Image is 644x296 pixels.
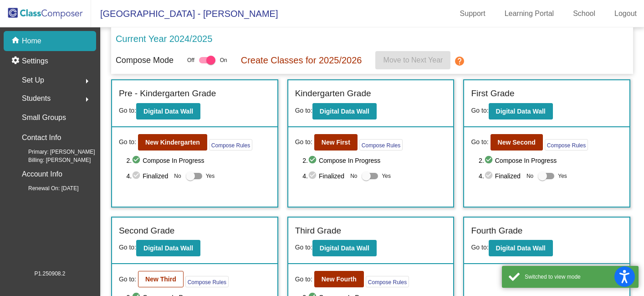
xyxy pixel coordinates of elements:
span: Go to: [295,275,312,284]
mat-icon: check_circle [132,155,143,166]
span: Move to Next Year [383,56,443,64]
span: Go to: [471,107,488,114]
span: Set Up [22,74,44,87]
mat-icon: check_circle [484,171,495,182]
button: New Kindergarten [138,134,207,151]
b: New First [322,139,350,146]
button: Compose Rules [209,139,252,151]
span: [GEOGRAPHIC_DATA] - [PERSON_NAME] [91,6,278,21]
span: Billing: [PERSON_NAME] [14,156,91,164]
b: Digital Data Wall [320,108,369,115]
button: Compose Rules [545,139,588,151]
label: Kindergarten Grade [295,87,371,100]
button: Digital Data Wall [136,240,200,256]
mat-icon: settings [11,56,22,67]
mat-icon: arrow_right [82,94,92,105]
button: Compose Rules [366,276,409,287]
span: Primary: [PERSON_NAME] [14,148,95,156]
label: Third Grade [295,224,341,238]
label: Pre - Kindergarten Grade [119,87,216,100]
button: Compose Rules [359,139,403,151]
p: Home [22,36,41,47]
span: Students [22,92,51,105]
span: No [526,172,533,180]
mat-icon: check_circle [132,171,143,182]
span: Yes [206,171,215,182]
mat-icon: arrow_right [82,76,92,87]
b: New Fourth [322,275,357,283]
mat-icon: check_circle [308,171,319,182]
p: Create Classes for 2025/2026 [241,53,362,67]
span: 4. Finalized [127,171,170,182]
span: Renewal On: [DATE] [14,184,78,192]
p: Contact Info [22,131,61,144]
span: 2. Compose In Progress [479,155,623,166]
a: Learning Portal [497,6,562,21]
b: New Kindergarten [145,139,200,146]
a: School [566,6,603,21]
b: Digital Data Wall [143,244,193,252]
div: Switched to view mode [525,273,632,281]
span: Yes [382,171,391,182]
button: New Third [138,271,184,287]
button: Digital Data Wall [489,103,553,119]
mat-icon: check_circle [308,155,319,166]
button: Digital Data Wall [489,240,553,256]
span: Go to: [295,244,312,251]
span: Go to: [119,137,136,147]
button: New Second [491,134,543,151]
button: New Fourth [314,271,364,287]
span: Off [187,56,194,64]
span: 2. Compose In Progress [302,155,446,166]
mat-icon: help [454,56,465,67]
label: Fourth Grade [471,224,522,238]
p: Current Year 2024/2025 [116,32,212,46]
p: Small Groups [22,111,66,124]
button: Digital Data Wall [312,240,377,256]
button: New First [314,134,358,151]
span: Go to: [119,107,136,114]
span: No [350,172,357,180]
span: Go to: [471,137,488,147]
mat-icon: check_circle [484,155,495,166]
p: Account Info [22,168,62,181]
span: No [174,172,181,180]
span: On [220,56,227,64]
span: Go to: [295,107,312,114]
label: First Grade [471,87,514,100]
span: Go to: [119,244,136,251]
a: Support [453,6,493,21]
span: 2. Compose In Progress [127,155,271,166]
button: Digital Data Wall [136,103,200,119]
label: Second Grade [119,224,175,238]
button: Move to Next Year [375,51,450,69]
button: Digital Data Wall [312,103,377,119]
b: New Third [145,275,176,283]
span: Go to: [471,244,488,251]
span: 4. Finalized [479,171,522,182]
b: Digital Data Wall [320,244,369,252]
b: Digital Data Wall [143,108,193,115]
b: New Second [498,139,536,146]
p: Settings [22,56,48,67]
mat-icon: home [11,36,22,47]
span: Go to: [295,137,312,147]
b: Digital Data Wall [496,108,546,115]
span: 4. Finalized [302,171,346,182]
a: Logout [607,6,644,21]
p: Compose Mode [116,54,174,67]
span: Yes [558,171,567,182]
span: Go to: [119,275,136,284]
b: Digital Data Wall [496,244,546,252]
button: Compose Rules [185,276,229,287]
